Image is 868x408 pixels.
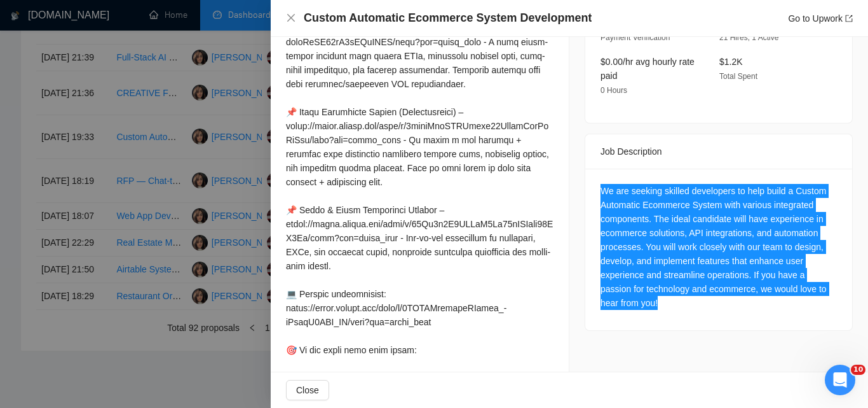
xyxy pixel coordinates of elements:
[719,57,743,67] span: $1.2K
[600,184,837,310] div: We are seeking skilled developers to help build a Custom Automatic Ecommerce System with various ...
[286,13,296,24] button: Close
[851,365,865,375] span: 10
[600,33,670,42] span: Payment Verification
[296,383,319,397] span: Close
[719,33,778,42] span: 21 Hires, 1 Active
[600,86,627,95] span: 0 Hours
[600,57,695,81] span: $0.00/hr avg hourly rate paid
[304,10,592,26] h4: Custom Automatic Ecommerce System Development
[845,15,853,22] span: export
[600,134,837,169] div: Job Description
[825,365,855,395] iframe: Intercom live chat
[719,72,757,81] span: Total Spent
[286,13,296,23] span: close
[788,13,853,24] a: Go to Upworkexport
[286,380,329,400] button: Close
